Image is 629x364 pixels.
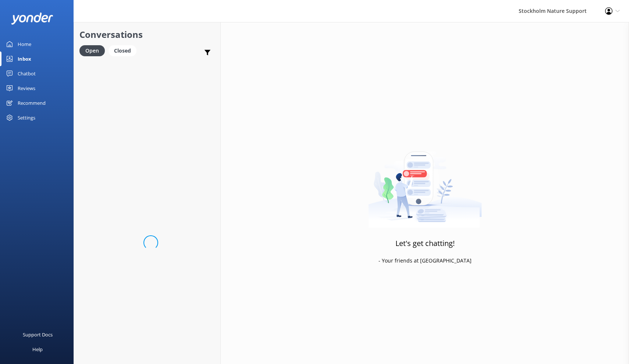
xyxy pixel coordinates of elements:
[368,136,482,228] img: artwork of a man stealing a conversation from at giant smartphone
[18,96,46,110] div: Recommend
[79,46,109,54] a: Open
[18,81,35,96] div: Reviews
[395,238,455,249] h3: Let's get chatting!
[109,46,140,54] a: Closed
[32,342,43,357] div: Help
[109,45,136,56] div: Closed
[18,51,31,66] div: Inbox
[379,257,472,265] p: - Your friends at [GEOGRAPHIC_DATA]
[18,66,36,81] div: Chatbot
[11,13,53,25] img: yonder-white-logo.png
[18,37,31,51] div: Home
[79,45,105,56] div: Open
[18,110,35,125] div: Settings
[79,28,215,42] h2: Conversations
[23,327,53,342] div: Support Docs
